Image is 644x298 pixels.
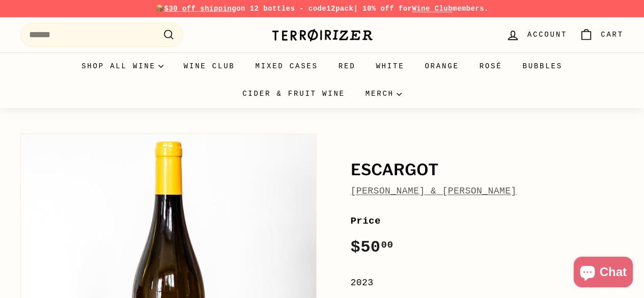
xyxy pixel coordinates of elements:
summary: Shop all wine [71,52,174,80]
span: Cart [601,29,624,40]
summary: Merch [355,80,412,107]
h1: Escargot [351,161,624,179]
a: White [366,52,414,80]
a: Bubbles [512,52,572,80]
span: Account [527,29,567,40]
inbox-online-store-chat: Shopify online store chat [571,257,636,290]
a: Account [500,20,573,50]
span: $30 off shipping [164,5,237,13]
a: Wine Club [174,52,245,80]
a: Wine Club [412,5,453,13]
p: 📦 on 12 bottles - code | 10% off for members. [20,3,624,14]
a: [PERSON_NAME] & [PERSON_NAME] [351,186,517,196]
sup: 00 [381,239,393,251]
a: Red [328,52,366,80]
a: Rosé [469,52,513,80]
label: Price [351,213,624,229]
a: Orange [414,52,469,80]
span: $50 [351,238,394,257]
strong: 12pack [326,5,353,13]
a: Cart [573,20,630,50]
a: Cider & Fruit Wine [232,80,355,107]
a: Mixed Cases [245,52,328,80]
div: 2023 [351,276,624,290]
